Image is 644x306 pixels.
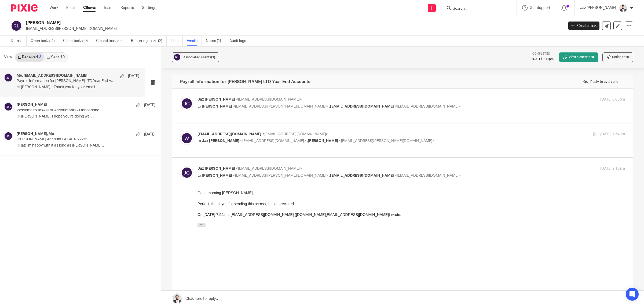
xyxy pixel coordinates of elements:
[44,53,67,62] a: Sent19
[530,6,550,10] span: Get Support
[236,98,302,101] span: <[EMAIL_ADDRESS][DOMAIN_NAME]>
[17,132,54,136] h4: [PERSON_NAME], Me
[173,53,181,61] img: svg%3E
[17,108,128,113] p: Welcome to TaxAssist Accountants - Onboarding
[600,131,625,137] p: [DATE] 7:54am
[131,36,167,46] a: Recurring tasks (2)
[11,36,27,46] a: Details
[532,57,554,61] p: [DATE] 3:11pm
[580,5,616,10] p: Jaz [PERSON_NAME]
[197,98,235,101] span: Jaz [PERSON_NAME]
[233,105,328,108] span: <[EMAIL_ADDRESS][PERSON_NAME][DOMAIN_NAME]>
[236,167,302,170] span: <[EMAIL_ADDRESS][DOMAIN_NAME]>
[582,78,620,86] label: Reply to everyone
[17,102,47,107] h4: [PERSON_NAME]
[17,137,128,142] p: [PERSON_NAME] Accounts & SATR 22-23
[602,52,633,62] button: Unlink task
[17,73,87,78] h4: Me, [EMAIL_ADDRESS][DOMAIN_NAME]
[83,5,96,10] a: Clients
[619,4,627,12] img: 48292-0008-compressed%20square.jpg
[96,36,127,46] a: Closed tasks (9)
[187,36,202,46] a: Emails
[240,139,306,143] span: <[EMAIL_ADDRESS][DOMAIN_NAME]>
[229,36,250,46] a: Audit logs
[307,139,308,143] span: ,
[202,139,239,143] span: Jaz [PERSON_NAME]
[233,174,328,177] span: <[EMAIL_ADDRESS][PERSON_NAME][DOMAIN_NAME]>
[600,97,625,102] p: [DATE] 6:05pm
[171,36,183,46] a: Files
[262,132,328,136] span: <[EMAIL_ADDRESS][DOMAIN_NAME]>
[197,139,201,143] span: to
[26,20,453,26] h2: [PERSON_NAME]
[172,52,219,62] button: Associated clients(1)
[15,53,44,62] a: Received3
[50,5,58,10] a: Work
[128,73,139,79] p: [DATE]
[395,174,461,177] span: <[EMAIL_ADDRESS][DOMAIN_NAME]>
[63,36,92,46] a: Client tasks (0)
[17,85,139,90] p: Hi [PERSON_NAME], Thank you for your email. ...
[202,105,232,108] span: [PERSON_NAME]
[180,97,193,110] img: svg%3E
[60,55,65,59] div: 19
[17,143,155,148] p: Hi jaz I'm happy with it as long as [PERSON_NAME]...
[559,52,598,62] a: View closed task
[142,5,156,10] a: Settings
[66,5,75,10] a: Email
[206,36,225,46] a: Notes (1)
[339,139,434,143] span: <[EMAIL_ADDRESS][PERSON_NAME][DOMAIN_NAME]>
[144,102,155,108] p: [DATE]
[330,105,394,108] span: [EMAIL_ADDRESS][DOMAIN_NAME]
[4,102,13,111] img: svg%3E
[329,105,330,108] span: ,
[211,56,215,59] span: (1)
[180,79,310,84] h4: Payroll Information for [PERSON_NAME] LTD Year End Accounts
[329,174,330,177] span: ,
[4,132,13,140] img: svg%3E
[202,174,232,177] span: [PERSON_NAME]
[17,79,115,83] p: Payroll Information for [PERSON_NAME] LTD Year End Accounts
[308,139,338,143] span: [PERSON_NAME]
[197,167,235,170] span: Jaz [PERSON_NAME]
[568,22,599,30] a: Create task
[180,166,193,179] img: svg%3E
[197,132,261,136] span: [EMAIL_ADDRESS][DOMAIN_NAME]
[532,52,550,55] span: Completed
[104,5,112,10] a: Team
[600,166,625,172] p: [DATE] 9:16am
[11,20,22,31] img: svg%3E
[183,56,215,59] span: Associated clients
[144,132,155,137] p: [DATE]
[197,105,201,108] span: to
[31,36,59,46] a: Open tasks (1)
[180,131,193,145] img: svg%3E
[120,5,134,10] a: Reports
[395,105,461,108] span: <[EMAIL_ADDRESS][DOMAIN_NAME]>
[197,174,201,177] span: to
[26,26,560,31] p: [EMAIL_ADDRESS][PERSON_NAME][DOMAIN_NAME]
[17,114,155,119] p: Hi [PERSON_NAME], I hope you’re doing well. ...
[39,55,41,59] div: 3
[330,174,394,177] span: [EMAIL_ADDRESS][DOMAIN_NAME]
[4,54,12,60] span: View
[11,4,38,12] img: Pixie
[4,73,13,82] img: svg%3E
[452,6,500,11] input: Search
